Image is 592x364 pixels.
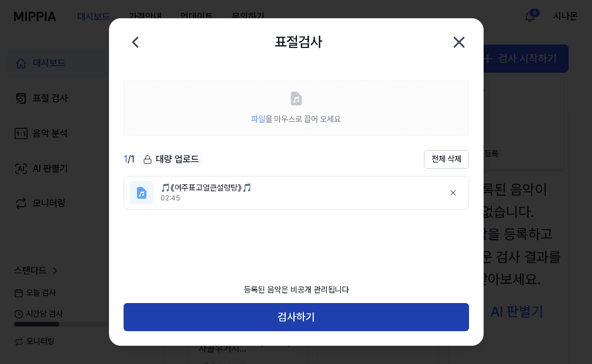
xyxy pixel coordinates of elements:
[124,154,128,165] span: 1
[424,150,469,169] button: 전체 삭제
[251,114,341,124] span: 을 마우스로 끌어 오세요
[124,303,469,331] button: 검사하기
[139,151,203,168] button: 대량 업로드
[139,151,203,168] div: 대량 업로드
[251,114,265,124] span: 파일
[124,152,135,166] div: / 1
[237,277,356,303] div: 등록된 음악은 비공개 관리됩니다
[160,193,434,203] div: 02:45
[275,31,323,53] h2: 표절검사
[160,182,434,194] div: 🎵《여주표고얼큰설렁탕》🎵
